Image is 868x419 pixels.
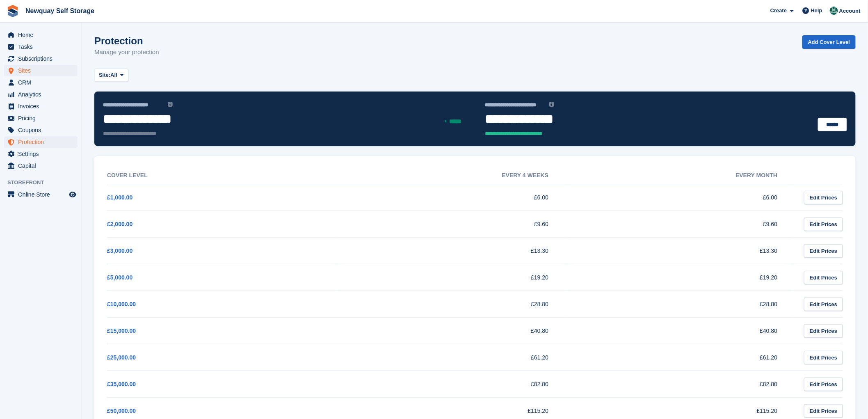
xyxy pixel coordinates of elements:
[770,7,787,15] span: Create
[565,371,794,398] td: £82.80
[804,351,843,364] a: Edit Prices
[4,136,78,148] a: menu
[94,48,159,57] p: Manage your protection
[336,291,565,318] td: £28.80
[18,41,67,53] span: Tasks
[18,136,67,148] span: Protection
[18,124,67,136] span: Coupons
[107,408,136,414] a: £50,000.00
[804,378,843,391] a: Edit Prices
[18,65,67,76] span: Sites
[336,238,565,264] td: £13.30
[549,102,554,107] img: icon-info-grey-7440780725fd019a000dd9b08b2336e03edf1995a4989e88bcd33f0948082b44.svg
[7,5,19,17] img: stora-icon-8386f47178a22dfd0bd8f6a31ec36ba5ce8667c1dd55bd0f319d3a0aa187defe.svg
[107,354,136,361] a: £25,000.00
[94,35,159,46] h1: Protection
[4,77,78,88] a: menu
[565,167,794,184] th: Every month
[107,221,132,227] a: £2,000.00
[107,381,136,387] a: £35,000.00
[565,344,794,371] td: £61.20
[804,298,843,311] a: Edit Prices
[18,148,67,160] span: Settings
[18,112,67,124] span: Pricing
[839,7,861,15] span: Account
[4,65,78,76] a: menu
[804,244,843,258] a: Edit Prices
[22,4,98,18] a: Newquay Self Storage
[336,318,565,344] td: £40.80
[7,179,82,187] span: Storefront
[4,148,78,160] a: menu
[804,404,843,418] a: Edit Prices
[830,7,838,15] img: JON
[804,324,843,338] a: Edit Prices
[4,124,78,136] a: menu
[68,190,78,199] a: Preview store
[18,160,67,172] span: Capital
[336,167,565,184] th: Every 4 weeks
[4,101,78,112] a: menu
[18,53,67,64] span: Subscriptions
[336,184,565,211] td: £6.00
[107,301,136,307] a: £10,000.00
[107,247,132,254] a: £3,000.00
[565,238,794,264] td: £13.30
[4,160,78,172] a: menu
[336,264,565,291] td: £19.20
[565,264,794,291] td: £19.20
[802,35,856,49] a: Add Cover Level
[565,184,794,211] td: £6.00
[811,7,822,15] span: Help
[18,77,67,88] span: CRM
[94,69,128,82] button: Site: All
[804,271,843,284] a: Edit Prices
[18,29,67,41] span: Home
[107,274,132,281] a: £5,000.00
[336,344,565,371] td: £61.20
[107,327,136,334] a: £15,000.00
[4,189,78,200] a: menu
[110,71,117,79] span: All
[107,194,132,201] a: £1,000.00
[804,191,843,204] a: Edit Prices
[18,189,67,200] span: Online Store
[336,211,565,238] td: £9.60
[4,41,78,53] a: menu
[99,71,110,79] span: Site:
[18,89,67,100] span: Analytics
[4,53,78,64] a: menu
[804,218,843,231] a: Edit Prices
[107,167,336,184] th: Cover Level
[565,291,794,318] td: £28.80
[336,371,565,398] td: £82.80
[4,112,78,124] a: menu
[565,318,794,344] td: £40.80
[168,102,173,107] img: icon-info-grey-7440780725fd019a000dd9b08b2336e03edf1995a4989e88bcd33f0948082b44.svg
[18,101,67,112] span: Invoices
[565,211,794,238] td: £9.60
[4,29,78,41] a: menu
[4,89,78,100] a: menu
